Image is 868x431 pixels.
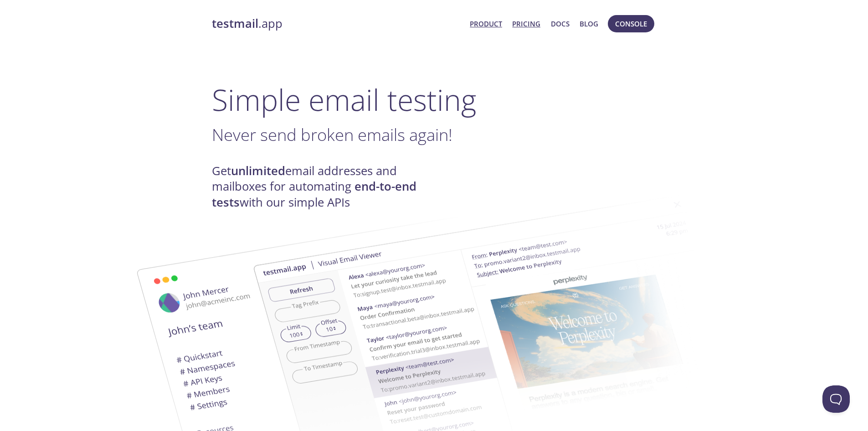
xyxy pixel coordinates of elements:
h4: Get email addresses and mailboxes for automating with our simple APIs [212,163,434,210]
span: Never send broken emails again! [212,123,452,146]
a: Pricing [512,18,540,30]
strong: testmail [212,16,258,31]
a: Product [470,18,502,30]
a: testmail.app [212,16,463,31]
a: Docs [551,18,570,30]
a: Blog [580,18,598,30]
span: Console [615,18,647,30]
strong: unlimited [231,163,285,179]
button: Console [608,15,654,32]
iframe: Help Scout Beacon - Open [822,385,850,413]
strong: end-to-end tests [212,178,416,210]
h1: Simple email testing [212,82,657,117]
